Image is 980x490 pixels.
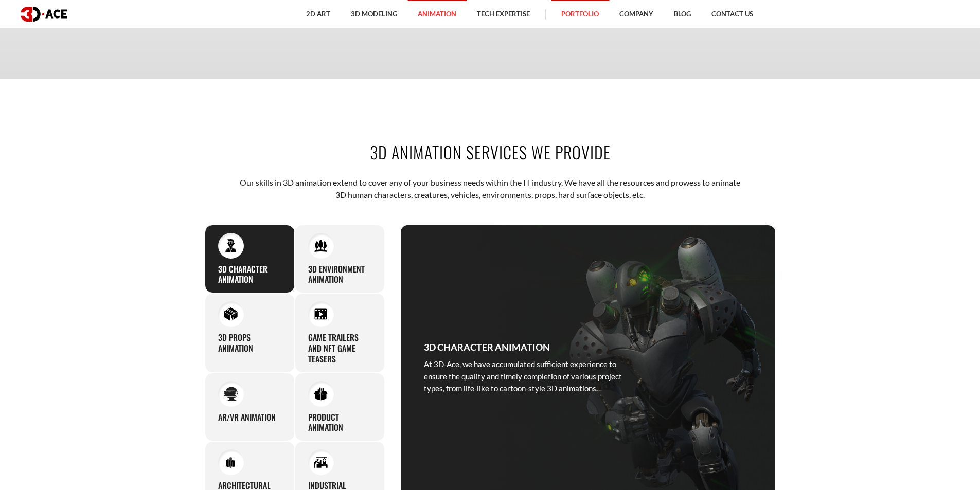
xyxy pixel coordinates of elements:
[424,340,550,354] h3: 3D Character Animation
[314,456,328,469] img: Industrial Animation
[314,239,328,252] img: 3D Environment Animation
[224,456,238,469] img: Architectural Animation
[224,239,238,252] img: 3D Character Animation
[308,412,371,433] h3: Product Animation
[308,264,371,285] h3: 3D Environment Animation
[21,7,67,22] img: logo dark
[224,387,238,401] img: AR/VR Animation
[314,307,328,321] img: Game Trailers and NFT Game Teasers
[314,387,328,401] img: Product Animation
[424,358,635,394] p: At 3D-Ace, we have accumulated sufficient experience to ensure the quality and timely completion ...
[308,332,371,364] h3: Game Trailers and NFT Game Teasers
[218,412,276,423] h3: AR/VR Animation
[218,332,281,354] h3: 3D Props Animation
[237,176,743,202] p: Our skills in 3D animation extend to cover any of your business needs within the IT industry. We ...
[205,140,776,164] h2: 3D Animation Services We Provide
[224,307,238,321] img: 3D Props Animation
[218,264,281,285] h3: 3D Character Animation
